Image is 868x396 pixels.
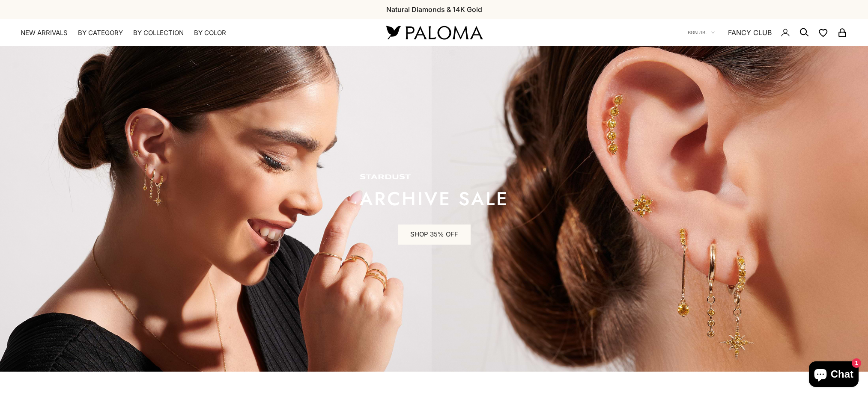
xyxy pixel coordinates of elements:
[728,27,772,38] a: FANCY CLUB
[688,29,715,36] button: BGN лв.
[806,361,861,389] inbox-online-store-chat: Shopify online store chat
[688,29,707,36] span: BGN лв.
[360,190,509,207] p: ARCHIVE SALE
[386,4,482,15] p: Natural Diamonds & 14K Gold
[21,29,366,37] nav: Primary navigation
[21,29,68,37] a: NEW ARRIVALS
[194,29,226,37] summary: By Color
[398,225,471,245] a: SHOP 35% OFF
[688,19,847,46] nav: Secondary navigation
[78,29,123,37] summary: By Category
[360,173,509,182] p: STARDUST
[133,29,184,37] summary: By Collection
